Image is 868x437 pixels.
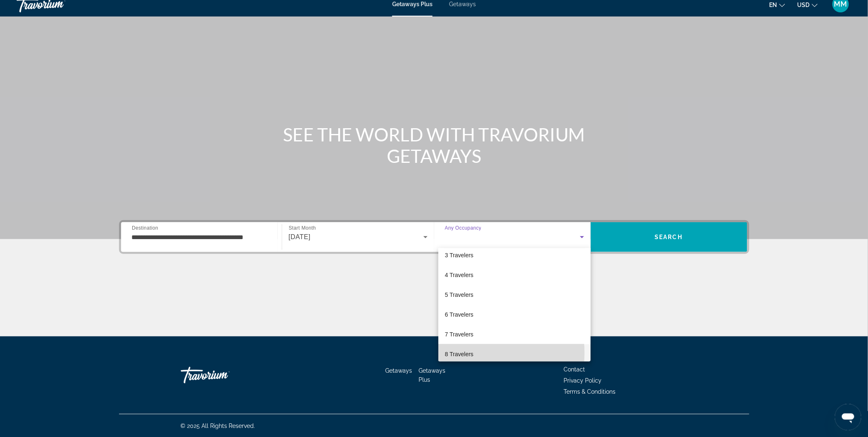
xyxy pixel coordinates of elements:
[445,349,473,359] span: 8 Travelers
[445,310,473,320] span: 6 Travelers
[445,290,473,300] span: 5 Travelers
[445,270,473,280] span: 4 Travelers
[445,329,473,339] span: 7 Travelers
[445,250,473,260] span: 3 Travelers
[835,404,861,430] iframe: Button to launch messaging window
